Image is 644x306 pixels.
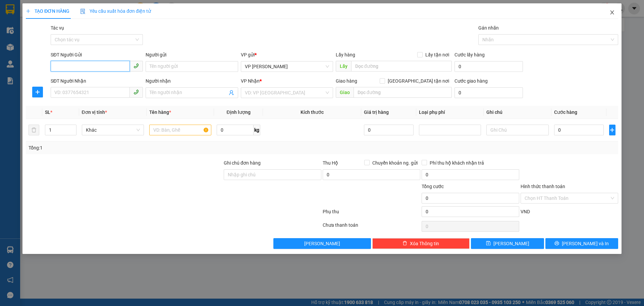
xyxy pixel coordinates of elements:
[273,238,371,249] button: [PERSON_NAME]
[254,125,260,135] span: kg
[416,106,484,119] th: Loại phụ phí
[336,78,357,84] span: Giao hàng
[149,125,211,135] input: VD: Bàn, Ghế
[301,110,324,115] span: Kích thước
[226,110,250,115] span: Định lượng
[336,52,355,57] span: Lấy hàng
[26,8,69,14] span: TẠO ĐƠN HÀNG
[51,77,143,85] div: SĐT Người Nhận
[402,241,407,246] span: delete
[364,125,414,135] input: 0
[71,131,75,135] span: down
[454,52,485,57] label: Cước lấy hàng
[478,25,499,31] label: Gán nhãn
[80,8,151,14] span: Yêu cầu xuất hóa đơn điện tử
[26,9,31,13] span: plus
[372,238,470,249] button: deleteXóa Thông tin
[69,130,76,135] span: Decrease Value
[562,240,609,247] span: [PERSON_NAME] và In
[29,125,39,135] button: delete
[245,61,329,72] span: VP Hoằng Kim
[322,221,421,233] div: Chưa thanh toán
[323,160,338,166] span: Thu Hộ
[609,125,615,135] button: plus
[51,25,64,31] label: Tác vụ
[32,87,43,97] button: plus
[423,51,452,58] span: Lấy tận nơi
[51,51,143,58] div: SĐT Người Gửi
[471,238,544,249] button: save[PERSON_NAME]
[609,10,615,15] span: close
[69,125,76,130] span: Increase Value
[354,87,452,98] input: Dọc đường
[241,78,260,84] span: VP Nhận
[454,61,523,72] input: Cước lấy hàng
[322,208,421,220] div: Phụ thu
[422,184,444,189] span: Tổng cước
[521,209,530,214] span: VND
[80,9,86,14] img: icon
[486,125,548,135] input: Ghi Chú
[486,241,491,246] span: save
[241,51,333,58] div: VP gửi
[484,106,551,119] th: Ghi chú
[45,110,50,115] span: SL
[554,241,559,246] span: printer
[603,3,622,22] button: Close
[554,110,577,115] span: Cước hàng
[385,77,452,85] span: [GEOGRAPHIC_DATA] tận nơi
[427,159,487,167] span: Phí thu hộ khách nhận trả
[351,61,452,72] input: Dọc đường
[86,125,140,135] span: Khác
[33,89,43,95] span: plus
[493,240,529,247] span: [PERSON_NAME]
[370,159,420,167] span: Chuyển khoản ng. gửi
[82,110,107,115] span: Đơn vị tính
[133,63,139,69] span: phone
[149,110,171,115] span: Tên hàng
[224,169,321,180] input: Ghi chú đơn hàng
[336,87,354,98] span: Giao
[29,144,249,151] div: Tổng: 1
[545,238,618,249] button: printer[PERSON_NAME] và In
[364,110,389,115] span: Giá trị hàng
[224,160,261,166] label: Ghi chú đơn hàng
[229,90,234,95] span: user-add
[133,89,139,95] span: phone
[304,240,340,247] span: [PERSON_NAME]
[410,240,439,247] span: Xóa Thông tin
[454,78,488,84] label: Cước giao hàng
[454,87,523,98] input: Cước giao hàng
[521,184,565,189] label: Hình thức thanh toán
[609,127,615,133] span: plus
[146,77,238,85] div: Người nhận
[336,61,351,72] span: Lấy
[146,51,238,58] div: Người gửi
[71,126,75,130] span: up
